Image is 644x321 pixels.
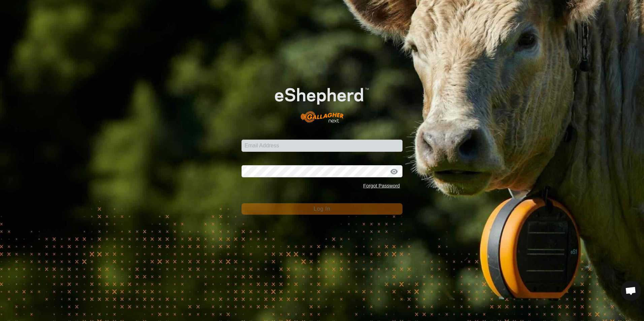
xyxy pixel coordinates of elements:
a: Forgot Password [363,183,400,188]
img: E-shepherd Logo [258,74,386,129]
input: Email Address [241,140,402,152]
a: Open chat [621,281,641,301]
span: Log In [314,206,330,212]
button: Log In [241,203,402,215]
